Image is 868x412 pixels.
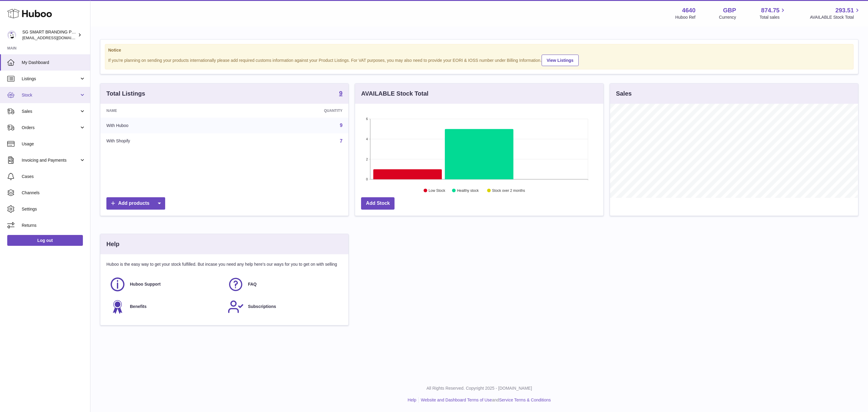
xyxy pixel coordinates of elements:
span: 874.75 [761,6,779,14]
a: Service Terms & Conditions [499,398,551,402]
a: Website and Dashboard Terms of Use [421,398,492,402]
span: Usage [22,141,86,147]
span: Channels [22,190,86,196]
a: 9 [339,90,342,97]
p: Huboo is the easy way to get your stock fulfilled. But incase you need any help here's our ways f... [106,261,342,267]
span: Settings [22,206,86,212]
h3: Help [106,240,119,248]
span: Listings [22,76,79,82]
th: Name [100,104,234,118]
a: FAQ [228,276,340,293]
text: Stock over 2 months [492,189,525,193]
a: Benefits [109,299,222,315]
span: Returns [22,223,86,228]
span: Subscriptions [248,304,276,309]
span: Huboo Support [130,281,161,287]
a: 874.75 Total sales [759,6,786,20]
h3: Total Listings [106,90,145,98]
span: 293.51 [835,6,854,14]
span: AVAILABLE Stock Total [810,14,861,20]
img: internalAdmin-4640@internal.huboo.com [7,30,16,40]
a: Log out [7,235,83,246]
div: Currency [719,14,736,20]
span: Orders [22,125,79,131]
text: Low Stock [429,189,445,193]
a: Huboo Support [109,276,222,293]
text: 4 [366,137,368,141]
td: With Shopify [100,133,234,149]
div: If you're planning on sending your products internationally please add required customs informati... [108,54,850,66]
h3: AVAILABLE Stock Total [361,90,428,98]
span: Sales [22,109,79,114]
p: All Rights Reserved. Copyright 2025 - [DOMAIN_NAME] [95,385,863,391]
span: Invoicing and Payments [22,157,79,163]
li: and [419,397,551,403]
div: SG SMART BRANDING PTE. LTD. [22,29,77,41]
td: With Huboo [100,118,234,133]
span: Stock [22,92,79,98]
div: Huboo Ref [675,14,696,20]
a: Help [408,398,417,402]
span: Benefits [130,304,146,309]
span: Total sales [759,14,786,20]
a: Subscriptions [228,299,340,315]
h3: Sales [616,90,632,98]
span: FAQ [248,281,257,287]
a: Add Stock [361,197,395,210]
strong: 4640 [682,6,696,14]
a: 9 [340,123,342,128]
text: 6 [366,117,368,121]
span: Cases [22,174,86,179]
strong: 9 [339,90,342,96]
text: Healthy stock [457,189,479,193]
a: View Listings [542,55,579,66]
a: 293.51 AVAILABLE Stock Total [810,6,861,20]
strong: Notice [108,47,850,53]
span: My Dashboard [22,60,86,65]
a: 7 [340,138,342,144]
text: 2 [366,157,368,161]
text: 0 [366,177,368,181]
strong: GBP [723,6,736,14]
th: Quantity [234,104,348,118]
span: [EMAIL_ADDRESS][DOMAIN_NAME] [22,35,89,40]
a: Add products [106,197,165,210]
